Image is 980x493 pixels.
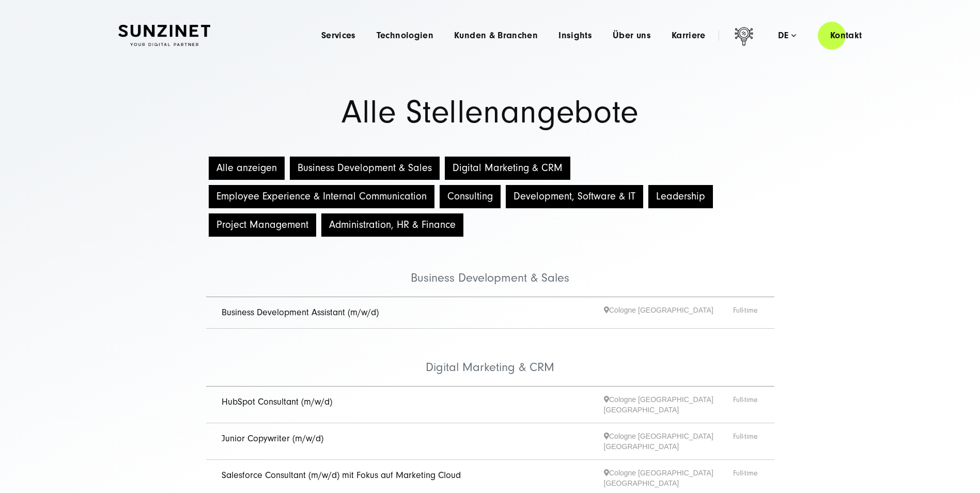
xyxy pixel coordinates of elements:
a: Insights [558,30,592,41]
button: Consulting [440,185,501,208]
div: de [778,30,796,41]
button: Development, Software & IT [506,185,643,208]
span: Full-time [733,468,759,488]
a: Über uns [613,30,651,41]
button: Leadership [648,185,713,208]
a: Junior Copywriter (m/w/d) [222,433,323,444]
img: SUNZINET Full Service Digital Agentur [118,25,210,47]
a: Kontakt [818,21,875,50]
a: Business Development Assistant (m/w/d) [222,307,379,318]
li: Business Development & Sales [206,239,774,297]
button: Project Management [209,213,316,237]
a: Technologien [377,30,433,41]
button: Employee Experience & Internal Communication [209,185,434,208]
a: Kunden & Branchen [454,30,538,41]
span: Cologne [GEOGRAPHIC_DATA] [GEOGRAPHIC_DATA] [604,394,733,415]
span: Full-time [733,394,759,415]
span: Full-time [733,305,759,321]
button: Administration, HR & Finance [321,213,463,237]
a: Karriere [672,30,706,41]
a: Services [321,30,356,41]
h1: Alle Stellenangebote [118,97,862,128]
a: HubSpot Consultant (m/w/d) [222,396,332,407]
button: Digital Marketing & CRM [445,157,570,180]
span: Full-time [733,431,759,452]
button: Business Development & Sales [290,157,440,180]
span: Cologne [GEOGRAPHIC_DATA] [GEOGRAPHIC_DATA] [604,468,733,488]
span: Cologne [GEOGRAPHIC_DATA] [604,305,733,321]
a: Salesforce Consultant (m/w/d) mit Fokus auf Marketing Cloud [222,470,461,481]
li: Digital Marketing & CRM [206,329,774,387]
button: Alle anzeigen [209,157,285,180]
span: Cologne [GEOGRAPHIC_DATA] [GEOGRAPHIC_DATA] [604,431,733,452]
